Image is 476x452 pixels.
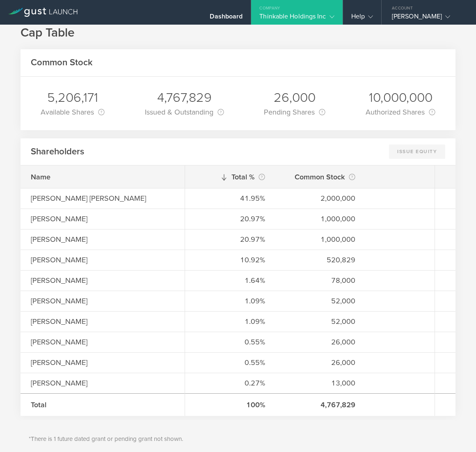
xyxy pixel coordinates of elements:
[286,213,355,224] div: 1,000,000
[31,146,84,158] h2: Shareholders
[31,357,174,368] div: [PERSON_NAME]
[31,255,174,265] div: [PERSON_NAME]
[41,106,105,118] div: Available Shares
[41,89,105,106] div: 5,206,171
[286,357,355,368] div: 26,000
[366,106,435,118] div: Authorized Shares
[31,172,174,182] div: Name
[195,193,265,204] div: 41.95%
[351,12,373,25] div: Help
[210,12,243,25] div: Dashboard
[286,399,355,410] div: 4,767,829
[286,255,355,265] div: 520,829
[195,296,265,306] div: 1.09%
[195,378,265,388] div: 0.27%
[286,296,355,306] div: 52,000
[259,12,334,25] div: Thinkable Holdings Inc
[145,89,224,106] div: 4,767,829
[195,316,265,327] div: 1.09%
[264,89,325,106] div: 26,000
[31,57,93,69] h2: Common Stock
[286,193,355,204] div: 2,000,000
[286,378,355,388] div: 13,000
[195,337,265,347] div: 0.55%
[392,12,462,25] div: [PERSON_NAME]
[31,275,174,286] div: [PERSON_NAME]
[366,89,435,106] div: 10,000,000
[31,316,174,327] div: [PERSON_NAME]
[286,171,355,183] div: Common Stock
[195,399,265,410] div: 100%
[195,357,265,368] div: 0.55%
[31,234,174,245] div: [PERSON_NAME]
[195,234,265,245] div: 20.97%
[31,296,174,306] div: [PERSON_NAME]
[21,25,455,41] h1: Cap Table
[195,275,265,286] div: 1.64%
[286,316,355,327] div: 52,000
[31,378,174,388] div: [PERSON_NAME]
[195,171,265,183] div: Total %
[286,275,355,286] div: 78,000
[195,213,265,224] div: 20.97%
[31,193,174,204] div: [PERSON_NAME] [PERSON_NAME]
[31,399,174,410] div: Total
[29,434,447,444] p: *There is 1 future dated grant or pending grant not shown.
[286,337,355,347] div: 26,000
[264,106,325,118] div: Pending Shares
[31,213,174,224] div: [PERSON_NAME]
[145,106,224,118] div: Issued & Outstanding
[195,255,265,265] div: 10.92%
[286,234,355,245] div: 1,000,000
[31,337,174,347] div: [PERSON_NAME]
